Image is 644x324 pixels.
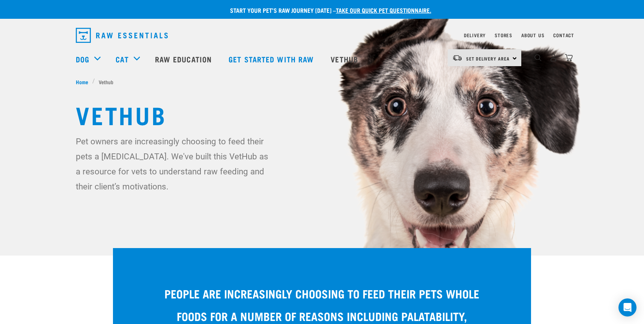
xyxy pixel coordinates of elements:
a: About Us [521,34,544,36]
img: Raw Essentials Logo [76,28,168,43]
a: Cat [116,53,128,65]
div: Open Intercom Messenger [618,298,636,316]
img: home-icon-1@2x.png [534,54,542,61]
a: Home [76,78,92,86]
span: Set Delivery Area [466,57,510,60]
a: Contact [553,34,574,36]
img: user.png [549,54,557,62]
a: Stores [495,34,512,36]
a: take our quick pet questionnaire. [336,8,431,12]
a: Delivery [464,34,486,36]
nav: dropdown navigation [70,25,574,46]
nav: breadcrumbs [76,78,568,86]
a: Dog [76,53,89,65]
h1: Vethub [76,101,568,128]
p: Pet owners are increasingly choosing to feed their pets a [MEDICAL_DATA]. We've built this VetHub... [76,134,273,194]
a: Vethub [323,44,367,74]
a: Get started with Raw [221,44,323,74]
span: Home [76,78,88,86]
img: home-icon@2x.png [565,54,573,62]
a: Raw Education [147,44,221,74]
img: van-moving.png [452,55,462,61]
